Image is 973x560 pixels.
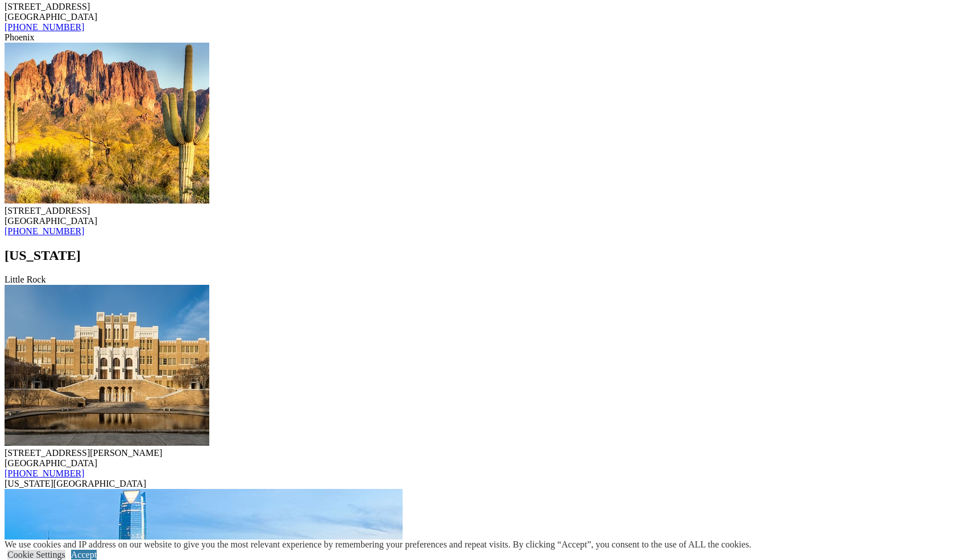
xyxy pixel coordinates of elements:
div: We use cookies and IP address on our website to give you the most relevant experience by remember... [5,540,751,550]
a: [PHONE_NUMBER] [5,226,84,236]
div: Little Rock [5,275,968,285]
a: [PHONE_NUMBER] [5,468,84,478]
div: [STREET_ADDRESS] [GEOGRAPHIC_DATA] [5,2,968,22]
div: Phoenix [5,32,968,43]
div: [US_STATE][GEOGRAPHIC_DATA] [5,479,968,489]
div: [STREET_ADDRESS][PERSON_NAME] [GEOGRAPHIC_DATA] [5,448,968,468]
img: Phoenix Location Image [5,43,209,204]
a: [PHONE_NUMBER] [5,22,84,32]
img: Little Rock Location Image [5,285,209,446]
a: Cookie Settings [7,550,65,559]
div: [STREET_ADDRESS] [GEOGRAPHIC_DATA] [5,206,968,226]
a: Accept [71,550,97,559]
h2: [US_STATE] [5,248,968,263]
